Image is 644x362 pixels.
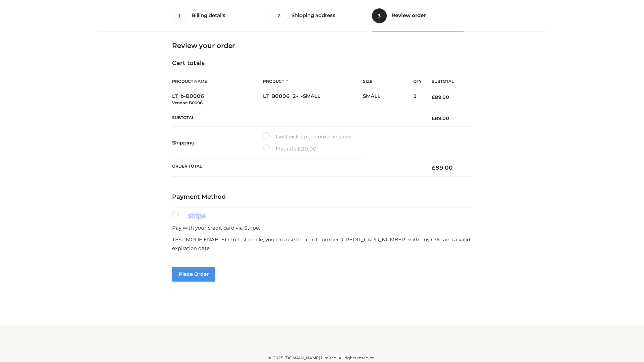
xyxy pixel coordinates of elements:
bdi: 89.00 [432,115,449,121]
p: Pay with your credit card via Stripe. [172,224,472,232]
span: £ [432,115,435,121]
th: Qty [413,74,422,89]
td: LT_b-B0006 [172,89,263,110]
h3: Review your order [172,42,472,50]
span: £ [432,94,435,100]
h4: Payment Method [172,193,472,201]
h4: Cart totals [172,60,472,67]
th: Size [363,74,410,89]
div: © 2025 [DOMAIN_NAME] Limited. All rights reserved. [100,355,544,361]
bdi: 89.00 [432,94,449,100]
p: TEST MODE ENABLED. In test mode, you can use the card number [CREDIT_CARD_NUMBER] with any CVC an... [172,235,472,252]
th: Shipping [172,127,263,159]
small: Vendor: B0006 [172,100,203,105]
span: £ [432,164,435,171]
label: I will pick up the order in store. [263,132,352,141]
th: Subtotal [172,110,422,126]
label: Flat rate: [263,144,317,153]
td: SMALL [363,89,413,110]
td: 1 [413,89,422,110]
th: Order Total [172,159,422,177]
td: LT_B0006_2-_-SMALL [263,89,363,110]
th: Product # [263,74,363,89]
span: £ [298,145,301,152]
th: Subtotal [422,74,472,89]
th: Product Name [172,74,263,89]
bdi: 89.00 [432,164,453,171]
bdi: 20.00 [298,145,317,152]
button: Place order [172,267,215,282]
